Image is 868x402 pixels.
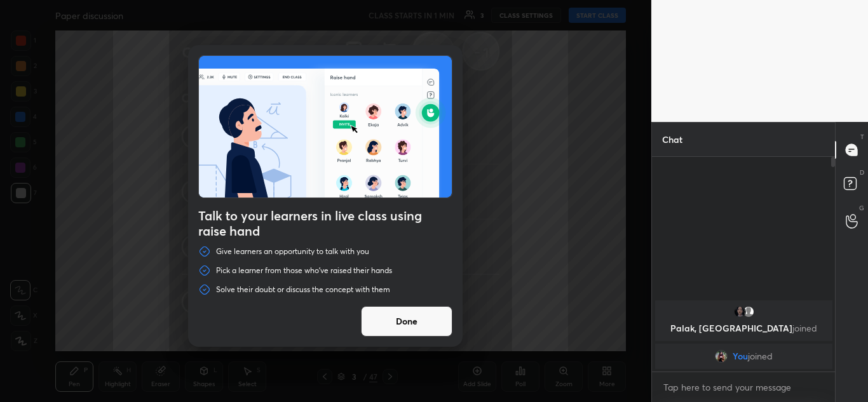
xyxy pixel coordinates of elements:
[216,246,369,257] p: Give learners an opportunity to talk with you
[216,265,392,276] p: Pick a learner from those who've raised their hands
[663,323,825,333] p: Palak, [GEOGRAPHIC_DATA]
[361,306,452,337] button: Done
[733,351,748,361] span: You
[216,285,390,295] p: Solve their doubt or discuss the concept with them
[859,203,864,213] p: G
[199,56,452,198] img: preRahAdop.42c3ea74.svg
[860,168,864,177] p: D
[652,298,836,372] div: grid
[733,305,745,318] img: 74e93c45060b4f82a3bab201c5cc3add.jpg
[792,322,817,334] span: joined
[652,123,693,156] p: Chat
[198,208,452,239] h4: Talk to your learners in live class using raise hand
[742,305,754,318] img: default.png
[860,132,864,142] p: T
[715,350,728,363] img: 59cc8e460c5d4c73a0b08f93b452489c.jpg
[748,351,773,361] span: joined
